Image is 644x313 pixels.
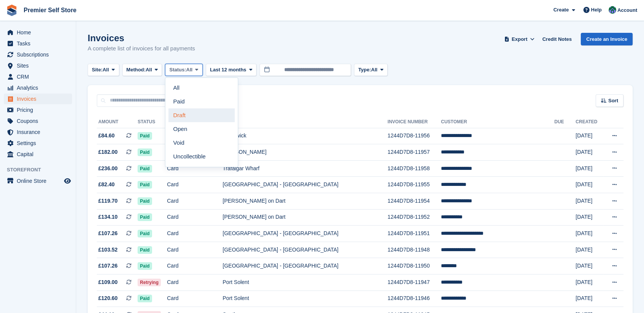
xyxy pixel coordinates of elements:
span: Create [553,6,569,14]
a: Preview store [63,176,72,186]
span: Home [17,27,62,38]
td: Card [167,160,223,177]
span: Paid [138,165,152,173]
a: menu [4,138,72,148]
button: Method: All [122,64,162,76]
td: [DATE] [575,128,603,144]
span: £134.10 [98,213,118,221]
span: £107.26 [98,229,118,237]
a: menu [4,49,72,60]
span: Paid [138,246,152,254]
button: Site: All [88,64,119,76]
span: Retrying [138,279,161,286]
span: Settings [17,138,62,148]
th: Invoice Number [388,116,441,128]
span: £109.00 [98,278,118,286]
th: Customer [441,116,554,128]
span: £103.52 [98,246,118,254]
button: Type: All [354,64,388,76]
span: CRM [17,71,62,82]
td: Swanwick [223,128,388,144]
th: Due [554,116,576,128]
td: [DATE] [575,144,603,161]
td: [DATE] [575,160,603,177]
td: [GEOGRAPHIC_DATA] - [GEOGRAPHIC_DATA] [223,242,388,258]
img: stora-icon-8386f47178a22dfd0bd8f6a31ec36ba5ce8667c1dd55bd0f319d3a0aa187defe.svg [6,5,18,16]
td: [GEOGRAPHIC_DATA] - [GEOGRAPHIC_DATA] [223,226,388,242]
p: A complete list of invoices for all payments [88,44,195,53]
span: Method: [127,66,146,74]
span: Paid [138,132,152,140]
span: Coupons [17,116,62,126]
a: menu [4,60,72,71]
td: Card [167,290,223,307]
img: Jo Granger [609,6,616,14]
td: 1244D7D8-11946 [388,290,441,307]
td: 1244D7D8-11948 [388,242,441,258]
td: Card [167,226,223,242]
td: Card [167,177,223,193]
td: Card [167,193,223,210]
a: menu [4,71,72,82]
td: Trafalgar Wharf [223,160,388,177]
span: Subscriptions [17,49,62,60]
span: Analytics [17,82,62,93]
td: Card [167,258,223,274]
span: Invoices [17,94,62,104]
a: Uncollectible [168,150,235,163]
a: menu [4,116,72,126]
a: Void [168,136,235,150]
span: Insurance [17,127,62,137]
td: Port Solent [223,290,388,307]
td: Card [167,242,223,258]
span: Paid [138,197,152,205]
td: [DATE] [575,258,603,274]
span: Paid [138,262,152,270]
td: [DATE] [575,274,603,291]
td: 1244D7D8-11956 [388,128,441,144]
a: menu [4,82,72,93]
span: Paid [138,181,152,189]
span: Tasks [17,38,62,49]
td: [DATE] [575,290,603,307]
td: Port Solent [223,274,388,291]
span: Pricing [17,105,62,115]
span: £107.26 [98,262,118,270]
th: Created [575,116,603,128]
td: [GEOGRAPHIC_DATA] - [GEOGRAPHIC_DATA] [223,258,388,274]
a: Credit Notes [539,33,575,45]
a: Paid [168,95,235,108]
span: £119.70 [98,197,118,205]
span: Export [512,35,527,43]
td: [DATE] [575,177,603,193]
span: Storefront [7,166,76,174]
td: [PERSON_NAME] on Dart [223,209,388,226]
td: 1244D7D8-11952 [388,209,441,226]
button: Status: All [165,64,202,76]
a: menu [4,149,72,160]
span: Paid [138,213,152,221]
td: 1244D7D8-11950 [388,258,441,274]
a: Premier Self Store [21,4,80,16]
h1: Invoices [88,33,195,43]
span: £82.40 [98,181,115,189]
td: [DATE] [575,193,603,210]
a: menu [4,27,72,38]
span: £84.60 [98,132,115,140]
a: Create an Invoice [581,33,633,45]
td: [GEOGRAPHIC_DATA] - [GEOGRAPHIC_DATA] [223,177,388,193]
span: Help [591,6,602,14]
a: menu [4,105,72,115]
span: Type: [358,66,371,74]
span: All [371,66,378,74]
td: [DATE] [575,242,603,258]
td: 1244D7D8-11957 [388,144,441,161]
a: menu [4,127,72,137]
td: 1244D7D8-11955 [388,177,441,193]
span: Sites [17,60,62,71]
span: Sort [608,97,618,105]
th: Status [138,116,167,128]
a: Draft [168,108,235,122]
td: 1244D7D8-11947 [388,274,441,291]
td: Card [167,209,223,226]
